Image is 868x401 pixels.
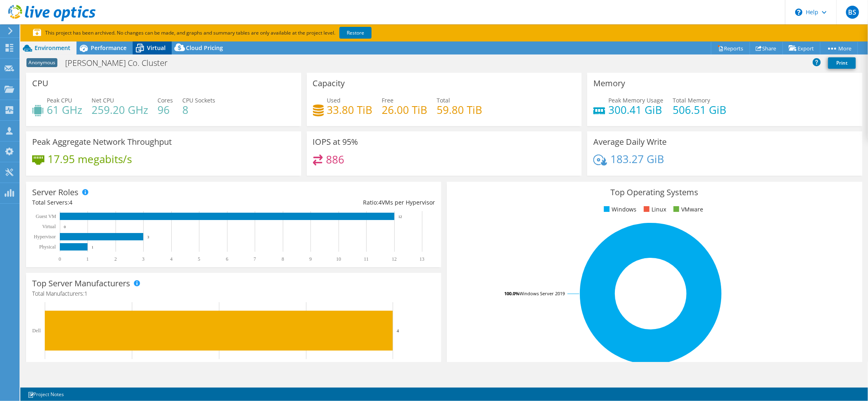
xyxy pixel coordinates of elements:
[642,205,666,214] li: Linux
[339,27,372,39] a: Restore
[420,256,424,262] text: 13
[504,290,519,296] tspan: 100.0%
[157,105,173,114] h4: 96
[608,96,663,104] span: Peak Memory Usage
[32,328,41,333] text: Dell
[711,42,750,54] a: Reports
[326,155,344,164] h4: 886
[32,188,79,197] h3: Server Roles
[34,234,56,240] text: Hypervisor
[32,137,172,146] h3: Peak Aggregate Network Throughput
[47,105,82,114] h4: 61 GHz
[198,256,200,262] text: 5
[22,389,70,399] a: Project Notes
[39,244,56,250] text: Physical
[147,44,166,52] span: Virtual
[795,9,802,16] svg: \n
[92,96,114,104] span: Net CPU
[673,96,710,104] span: Total Memory
[846,6,859,19] span: BS
[32,289,435,298] h4: Total Manufacturers:
[157,96,173,104] span: Cores
[673,105,726,114] h4: 506.51 GiB
[47,96,72,104] span: Peak CPU
[313,137,359,146] h3: IOPS at 95%
[114,256,117,262] text: 2
[32,279,130,288] h3: Top Server Manufacturers
[92,245,94,249] text: 1
[26,58,57,67] span: Anonymous
[91,44,127,52] span: Performance
[671,205,703,214] li: VMware
[33,28,432,37] p: This project has been archived. No changes can be made, and graphs and summary tables are only av...
[254,256,256,262] text: 7
[327,105,373,114] h4: 33.80 TiB
[437,105,483,114] h4: 59.80 TiB
[392,256,397,262] text: 12
[36,214,56,219] text: Guest VM
[92,105,148,114] h4: 259.20 GHz
[382,105,428,114] h4: 26.00 TiB
[170,256,173,262] text: 4
[282,256,284,262] text: 8
[32,79,48,88] h3: CPU
[398,215,402,219] text: 12
[35,44,70,52] span: Environment
[313,79,345,88] h3: Capacity
[59,256,61,262] text: 0
[397,328,399,333] text: 4
[820,42,858,54] a: More
[147,235,149,239] text: 3
[186,44,223,52] span: Cloud Pricing
[364,256,369,262] text: 11
[750,42,783,54] a: Share
[86,256,89,262] text: 1
[602,205,636,214] li: Windows
[84,290,87,297] span: 1
[234,198,435,207] div: Ratio: VMs per Hypervisor
[327,96,341,104] span: Used
[828,57,856,69] a: Print
[437,96,450,104] span: Total
[453,188,856,197] h3: Top Operating Systems
[378,198,382,206] span: 4
[309,256,312,262] text: 9
[608,105,663,114] h4: 300.41 GiB
[64,225,66,229] text: 0
[382,96,394,104] span: Free
[69,198,72,206] span: 4
[593,79,625,88] h3: Memory
[182,96,215,104] span: CPU Sockets
[336,256,341,262] text: 10
[593,137,667,146] h3: Average Daily Write
[142,256,144,262] text: 3
[61,59,180,68] h1: [PERSON_NAME] Co. Cluster
[519,290,565,296] tspan: Windows Server 2019
[610,155,664,163] h4: 183.27 GiB
[32,198,234,207] div: Total Servers:
[48,155,132,163] h4: 17.95 megabits/s
[783,42,820,54] a: Export
[226,256,228,262] text: 6
[182,105,215,114] h4: 8
[42,224,56,229] text: Virtual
